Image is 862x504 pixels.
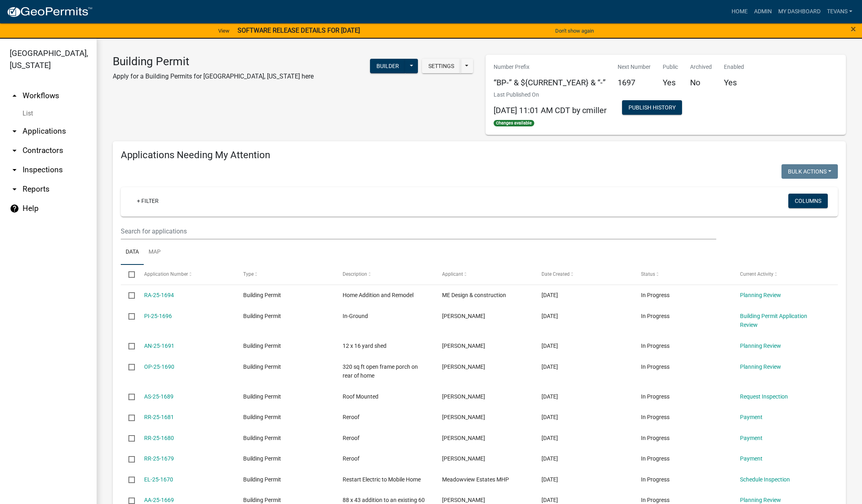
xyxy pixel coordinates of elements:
[144,313,172,319] a: PI-25-1696
[243,364,281,370] span: Building Permit
[542,414,558,420] span: 09/04/2025
[618,63,651,71] p: Next Number
[641,497,670,503] span: In Progress
[633,265,732,284] datatable-header-cell: Status
[663,63,678,71] p: Public
[238,27,360,34] strong: SOFTWARE RELEASE DETAILS FOR [DATE]
[121,149,838,161] h4: Applications Needing My Attention
[144,271,188,277] span: Application Number
[243,435,281,441] span: Building Permit
[494,63,606,71] p: Number Prefix
[144,435,174,441] a: RR-25-1680
[851,23,856,35] span: ×
[494,105,607,115] span: [DATE] 11:01 AM CDT by cmiller
[641,271,655,277] span: Status
[442,497,485,503] span: Tami Evans
[343,343,387,349] span: 12 x 16 yard shed
[851,24,856,34] button: Close
[144,497,174,503] a: AA-25-1669
[10,204,19,213] i: help
[641,343,670,349] span: In Progress
[343,435,360,441] span: Reroof
[442,271,463,277] span: Applicant
[121,240,144,265] a: Data
[144,414,174,420] a: RR-25-1681
[740,455,763,462] a: Payment
[542,343,558,349] span: 09/05/2025
[781,164,838,179] button: Bulk Actions
[335,265,434,284] datatable-header-cell: Description
[10,91,19,101] i: arrow_drop_up
[243,414,281,420] span: Building Permit
[144,476,173,483] a: EL-25-1670
[243,497,281,503] span: Building Permit
[641,414,670,420] span: In Progress
[740,343,781,349] a: Planning Review
[144,455,174,462] a: RR-25-1679
[740,435,763,441] a: Payment
[728,4,751,19] a: Home
[641,292,670,298] span: In Progress
[442,455,485,462] span: Tami Evans
[144,364,174,370] a: OP-25-1690
[243,476,281,483] span: Building Permit
[740,364,781,370] a: Planning Review
[494,91,607,99] p: Last Published On
[641,435,670,441] span: In Progress
[10,126,19,136] i: arrow_drop_down
[751,4,775,19] a: Admin
[542,271,570,277] span: Date Created
[622,100,682,115] button: Publish History
[215,24,233,37] a: View
[343,455,360,462] span: Reroof
[144,240,165,265] a: Map
[121,265,136,284] datatable-header-cell: Select
[370,59,405,73] button: Builder
[144,393,174,400] a: AS-25-1689
[641,455,670,462] span: In Progress
[343,393,378,400] span: Roof Mounted
[442,313,485,319] span: Mike Arnold
[10,184,19,194] i: arrow_drop_down
[494,78,606,87] h5: “BP-” & ${CURRENT_YEAR} & “-”
[343,414,360,420] span: Reroof
[740,497,781,503] a: Planning Review
[113,55,314,68] h3: Building Permit
[144,292,174,298] a: RA-25-1694
[740,313,807,328] a: Building Permit Application Review
[442,414,485,420] span: Tami Evans
[641,476,670,483] span: In Progress
[740,271,773,277] span: Current Activity
[442,476,509,483] span: Meadowview Estates MHP
[740,393,788,400] a: Request Inspection
[542,313,558,319] span: 09/05/2025
[243,292,281,298] span: Building Permit
[442,292,506,298] span: ME Design & construction
[144,343,174,349] a: AN-25-1691
[641,364,670,370] span: In Progress
[740,476,790,483] a: Schedule Inspection
[542,497,558,503] span: 09/03/2025
[775,4,824,19] a: My Dashboard
[618,78,651,87] h5: 1697
[121,223,716,240] input: Search for applications
[442,435,485,441] span: Tami Evans
[10,146,19,155] i: arrow_drop_down
[622,105,682,111] wm-modal-confirm: Workflow Publish History
[663,78,678,87] h5: Yes
[343,476,421,483] span: Restart Electric to Mobile Home
[442,343,485,349] span: Tami Evans
[824,4,856,19] a: tevans
[343,313,368,319] span: In-Ground
[136,265,236,284] datatable-header-cell: Application Number
[641,393,670,400] span: In Progress
[343,292,413,298] span: Home Addition and Remodel
[534,265,633,284] datatable-header-cell: Date Created
[542,455,558,462] span: 09/04/2025
[542,292,558,298] span: 09/07/2025
[494,120,535,126] span: Changes available
[641,313,670,319] span: In Progress
[243,271,254,277] span: Type
[243,455,281,462] span: Building Permit
[732,265,832,284] datatable-header-cell: Current Activity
